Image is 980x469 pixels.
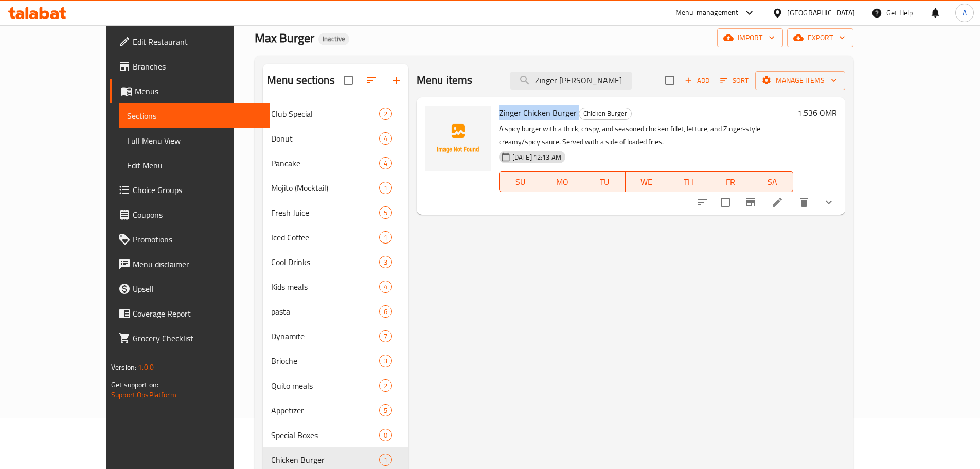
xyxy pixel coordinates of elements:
div: Quito meals2 [263,373,408,398]
span: WE [630,175,664,189]
span: Iced Coffee [271,231,379,244]
span: Select to update [715,192,736,213]
span: export [795,31,845,44]
div: Kids meals [271,281,379,293]
span: Pancake [271,157,379,169]
a: Menu disclaimer [110,252,270,276]
span: Dynamite [271,330,379,342]
span: Get support on: [111,378,158,391]
span: Edit Restaurant [133,36,261,48]
button: show more [816,190,841,215]
button: WE [626,171,668,192]
h2: Menu sections [267,73,335,88]
span: Inactive [318,34,349,43]
span: Manage items [763,74,837,87]
a: Menus [110,79,270,103]
span: Special Boxes [271,429,379,441]
div: items [379,404,392,416]
a: Branches [110,54,270,79]
div: items [379,206,392,219]
a: Sections [119,103,270,128]
span: Sections [127,110,261,122]
div: items [379,330,392,342]
div: Chicken Burger [271,454,379,466]
span: 1 [380,233,391,242]
span: Grocery Checklist [133,332,261,344]
div: Menu-management [675,7,739,19]
span: Select section [659,70,681,91]
button: import [717,28,783,47]
div: Iced Coffee1 [263,225,408,250]
div: Donut4 [263,126,408,151]
span: Coverage Report [133,307,261,320]
div: Mojito (Mocktail)1 [263,176,408,200]
div: items [379,157,392,169]
span: TH [671,175,705,189]
span: Menu disclaimer [133,258,261,270]
div: pasta6 [263,299,408,324]
div: Special Boxes0 [263,423,408,447]
span: 7 [380,332,391,341]
button: Add [681,73,714,89]
div: Dynamite7 [263,324,408,349]
span: Promotions [133,233,261,246]
span: Cool Drinks [271,256,379,268]
span: Sort [720,75,749,86]
span: Donut [271,132,379,145]
span: 0 [380,430,391,440]
button: SU [499,171,542,192]
a: Coverage Report [110,301,270,326]
span: 4 [380,282,391,292]
a: Choice Groups [110,178,270,202]
span: Sort sections [359,68,384,93]
a: Coupons [110,202,270,227]
span: Fresh Juice [271,206,379,219]
div: [GEOGRAPHIC_DATA] [787,7,855,19]
a: Edit Menu [119,153,270,178]
span: Choice Groups [133,184,261,196]
h2: Menu items [417,73,473,88]
div: Appetizer5 [263,398,408,423]
span: 3 [380,257,391,267]
span: FR [714,175,747,189]
span: Version: [111,360,136,374]
span: Quito meals [271,379,379,392]
button: delete [792,190,816,215]
span: Brioche [271,355,379,367]
span: Mojito (Mocktail) [271,182,379,194]
input: search [510,72,632,90]
div: Cool Drinks3 [263,250,408,274]
span: Upsell [133,283,261,295]
button: Add section [384,68,408,93]
span: import [725,31,775,44]
span: 1 [380,183,391,193]
span: Menus [135,85,261,97]
span: Add [683,75,711,86]
a: Full Menu View [119,128,270,153]
span: 5 [380,208,391,218]
div: Brioche3 [263,349,408,373]
span: 3 [380,356,391,366]
button: TH [667,171,709,192]
svg: Show Choices [823,196,835,209]
button: Branch-specific-item [738,190,763,215]
div: Inactive [318,33,349,45]
span: A [963,7,967,19]
div: Club Special2 [263,101,408,126]
span: Max Burger [255,26,314,49]
div: items [379,256,392,268]
p: A spicy burger with a thick, crispy, and seasoned chicken fillet, lettuce, and Zinger-style cream... [499,123,793,148]
div: Pancake4 [263,151,408,176]
span: 1 [380,455,391,465]
span: 4 [380,134,391,144]
span: pasta [271,305,379,318]
div: items [379,231,392,244]
span: Sort items [714,73,755,89]
span: Club Special [271,108,379,120]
